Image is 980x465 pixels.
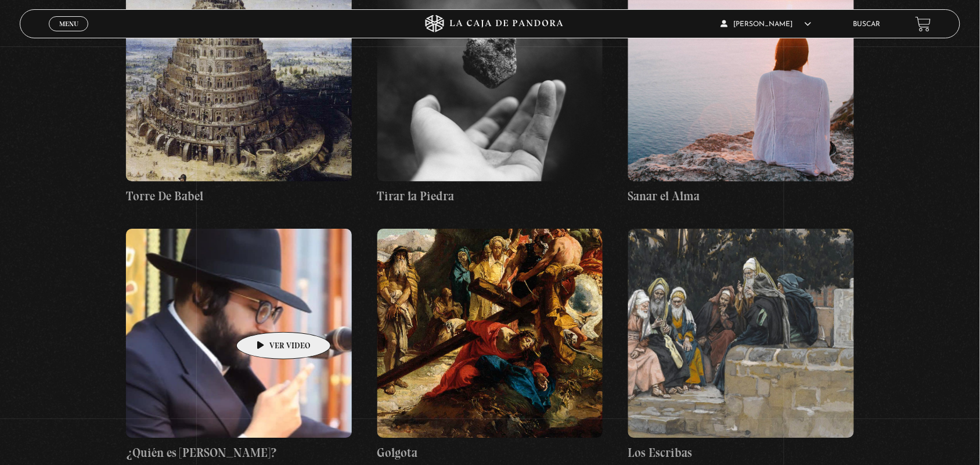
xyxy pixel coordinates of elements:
[628,187,854,206] h4: Sanar el Alma
[59,20,78,27] span: Menu
[126,187,352,206] h4: Torre De Babel
[628,444,854,462] h4: Los Escribas
[853,21,881,28] a: Buscar
[126,444,352,462] h4: ¿Quién es [PERSON_NAME]?
[721,21,812,28] span: [PERSON_NAME]
[377,229,603,462] a: Golgota
[628,229,854,462] a: Los Escribas
[55,30,82,38] span: Cerrar
[377,187,603,206] h4: Tirar la Piedra
[916,16,931,32] a: View your shopping cart
[377,444,603,462] h4: Golgota
[126,229,352,462] a: ¿Quién es [PERSON_NAME]?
